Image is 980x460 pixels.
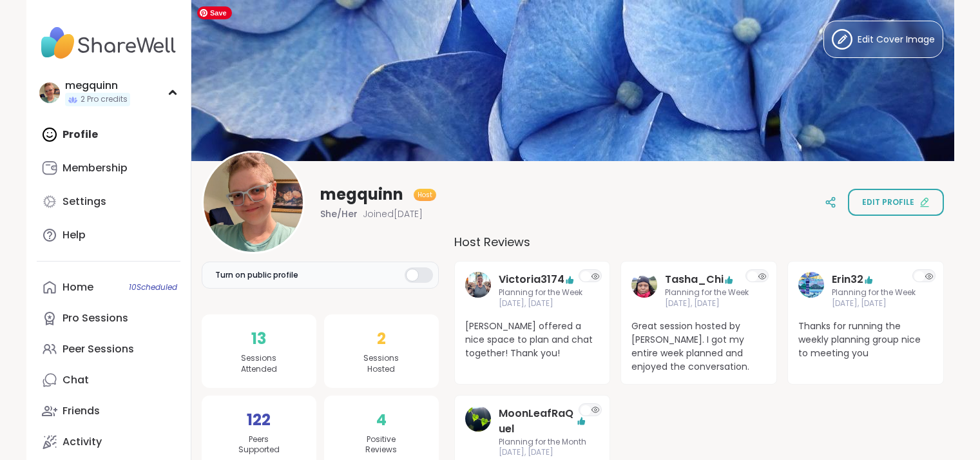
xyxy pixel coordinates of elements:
[631,272,657,298] img: Tasha_Chi
[62,373,89,387] div: Chat
[37,365,180,396] a: Chat
[37,303,180,334] a: Pro Sessions
[197,6,232,19] span: Save
[37,153,180,184] a: Membership
[62,435,102,449] div: Activity
[631,320,766,374] span: Great session hosted by [PERSON_NAME]. I got my entire week planned and enjoyed the conversation.
[376,408,387,432] span: 4
[832,272,863,287] a: Erin32
[665,272,724,287] a: Tasha_Chi
[215,269,298,281] span: Turn on public profile
[798,272,824,298] img: Erin32
[62,311,128,325] div: Pro Sessions
[320,207,358,220] span: She/Her
[62,161,128,175] div: Membership
[62,195,106,209] div: Settings
[37,220,180,251] a: Help
[241,353,277,375] span: Sessions Attended
[465,320,600,360] span: [PERSON_NAME] offered a nice space to plan and chat together! Thank you!
[499,287,582,298] span: Planning for the Week
[823,21,943,58] button: Edit Cover Image
[363,353,399,375] span: Sessions Hosted
[499,447,586,458] span: [DATE], [DATE]
[62,228,86,242] div: Help
[858,33,935,46] span: Edit Cover Image
[665,298,749,309] span: [DATE], [DATE]
[247,408,271,432] span: 122
[363,207,423,220] span: Joined [DATE]
[465,272,491,298] img: Victoria3174
[665,287,749,298] span: Planning for the Week
[37,396,180,426] a: Friends
[37,334,180,365] a: Peer Sessions
[62,404,100,418] div: Friends
[832,298,916,309] span: [DATE], [DATE]
[39,82,60,103] img: megquinn
[37,426,180,457] a: Activity
[465,272,491,309] a: Victoria3174
[848,189,944,216] button: Edit profile
[204,153,303,252] img: megquinn
[798,272,824,309] a: Erin32
[465,406,491,459] a: MoonLeafRaQuel
[37,21,180,66] img: ShareWell Nav Logo
[465,406,491,432] img: MoonLeafRaQuel
[377,327,386,350] span: 2
[798,320,933,360] span: Thanks for running the weekly planning group nice to meeting you
[238,434,280,456] span: Peers Supported
[862,196,914,208] span: Edit profile
[65,79,130,93] div: megquinn
[631,272,657,309] a: Tasha_Chi
[418,190,432,200] span: Host
[37,186,180,217] a: Settings
[832,287,916,298] span: Planning for the Week
[303,270,314,281] iframe: Spotlight
[251,327,266,350] span: 13
[37,272,180,303] a: Home10Scheduled
[499,272,564,287] a: Victoria3174
[62,280,93,294] div: Home
[320,184,403,205] span: megquinn
[81,94,128,105] span: 2 Pro credits
[129,282,177,292] span: 10 Scheduled
[365,434,397,456] span: Positive Reviews
[499,298,582,309] span: [DATE], [DATE]
[62,342,134,356] div: Peer Sessions
[499,406,576,437] a: MoonLeafRaQuel
[499,437,586,448] span: Planning for the Month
